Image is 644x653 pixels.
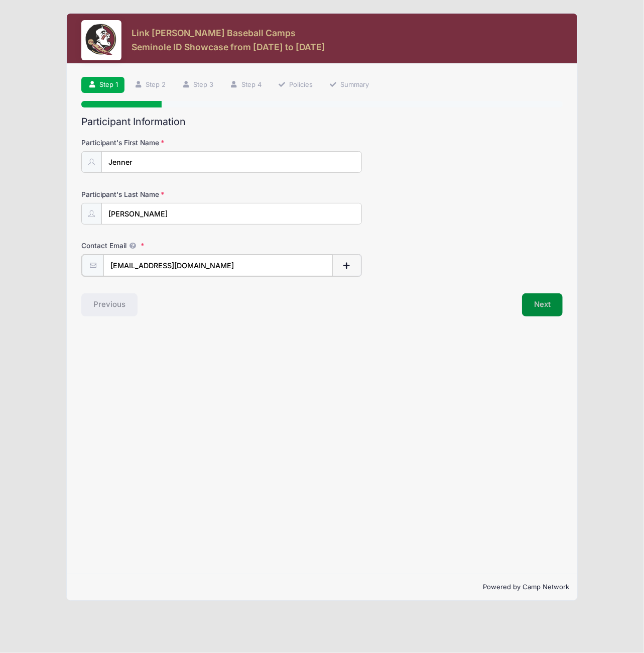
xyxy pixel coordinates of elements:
a: Step 3 [176,77,220,93]
h2: Participant Information [81,116,563,128]
h3: Link [PERSON_NAME] Baseball Camps [132,28,326,38]
h3: Seminole ID Showcase from [DATE] to [DATE] [132,42,326,52]
p: Powered by Camp Network [75,582,569,592]
input: email@email.com [103,255,333,276]
a: Summary [322,77,375,93]
label: Participant's Last Name [81,189,242,199]
input: Participant's First Name [101,151,362,173]
button: Next [522,293,563,316]
label: Contact Email [81,241,242,251]
a: Step 2 [127,77,172,93]
input: Participant's Last Name [101,203,362,225]
a: Step 1 [81,77,124,93]
label: Participant's First Name [81,138,242,148]
a: Policies [271,77,319,93]
a: Step 4 [223,77,268,93]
